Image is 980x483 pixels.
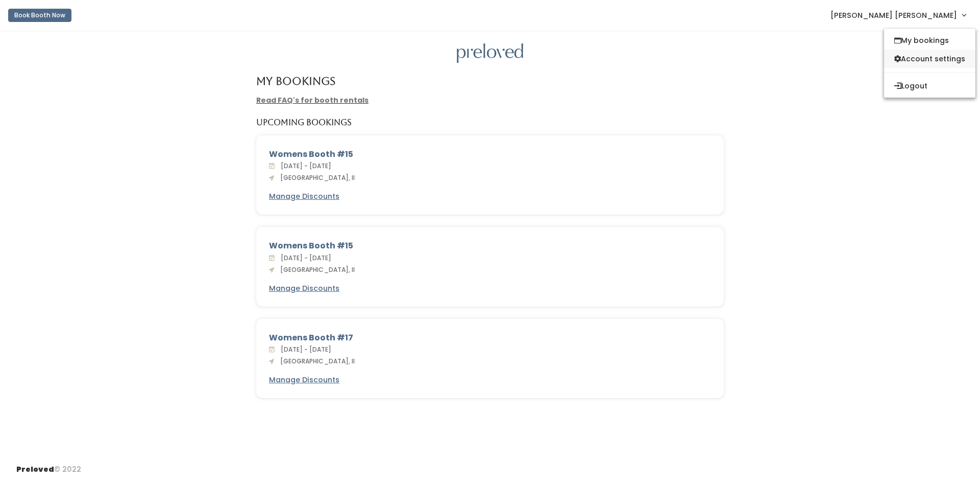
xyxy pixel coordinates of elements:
span: [GEOGRAPHIC_DATA], Il [276,265,355,274]
a: My bookings [884,31,975,50]
div: Womens Booth #15 [269,240,711,252]
span: [DATE] - [DATE] [277,345,331,354]
span: [DATE] - [DATE] [277,254,331,262]
div: Womens Booth #15 [269,148,711,160]
a: Manage Discounts [269,375,339,385]
img: preloved logo [457,43,523,63]
a: Read FAQ's for booth rentals [256,95,369,105]
a: [PERSON_NAME] [PERSON_NAME] [820,4,976,26]
button: Logout [884,77,975,95]
span: [PERSON_NAME] [PERSON_NAME] [830,10,957,21]
div: Womens Booth #17 [269,332,711,344]
a: Manage Discounts [269,191,339,202]
h5: Upcoming Bookings [256,118,352,127]
span: [GEOGRAPHIC_DATA], Il [276,173,355,182]
span: [GEOGRAPHIC_DATA], Il [276,357,355,365]
a: Manage Discounts [269,283,339,294]
a: Book Booth Now [8,4,71,27]
div: © 2022 [16,456,81,475]
button: Book Booth Now [8,9,71,22]
span: [DATE] - [DATE] [277,162,331,170]
h4: My Bookings [256,75,335,87]
a: Account settings [884,50,975,68]
span: Preloved [16,464,54,474]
